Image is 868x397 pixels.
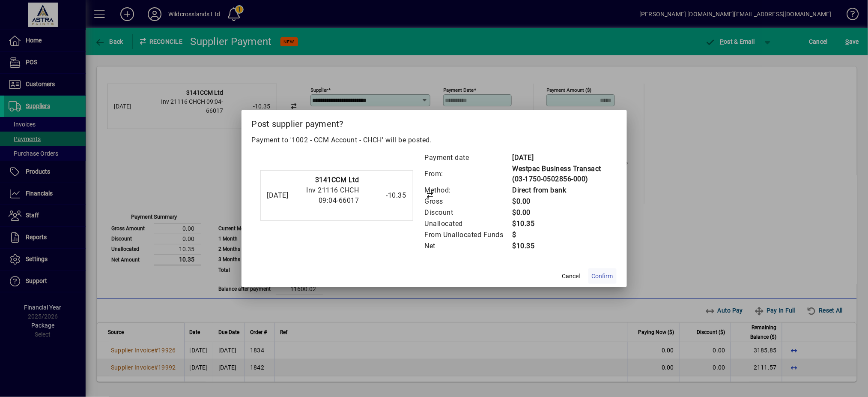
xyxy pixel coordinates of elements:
span: Cancel [562,272,580,281]
td: [DATE] [512,152,608,163]
td: $ [512,229,608,241]
td: Gross [424,196,512,207]
div: [DATE] [267,190,290,201]
td: Westpac Business Transact (03-1750-0502856-000) [512,163,608,185]
td: Net [424,241,512,252]
p: Payment to '1002 - CCM Account - CHCH' will be posted. [252,135,617,145]
td: Payment date [424,152,512,163]
td: $10.35 [512,218,608,229]
h2: Post supplier payment? [242,110,627,135]
td: Unallocated [424,218,512,229]
strong: 3141CCM Ltd [315,176,359,184]
td: Method: [424,185,512,196]
td: $0.00 [512,207,608,218]
td: $0.00 [512,196,608,207]
div: -10.35 [364,190,406,201]
span: Inv 21116 CHCH 09:04-66017 [307,186,359,205]
td: Direct from bank [512,185,608,196]
button: Confirm [588,268,617,284]
td: From: [424,163,512,185]
td: Discount [424,207,512,218]
button: Cancel [558,268,585,284]
td: $10.35 [512,241,608,252]
span: Confirm [592,272,613,281]
td: From Unallocated Funds [424,229,512,241]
